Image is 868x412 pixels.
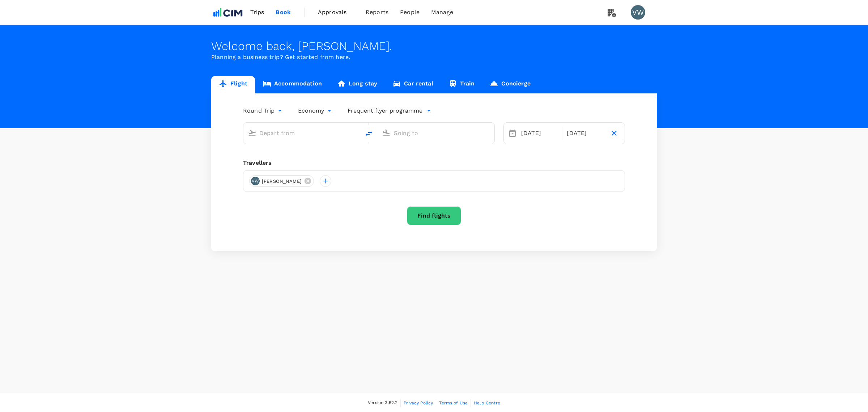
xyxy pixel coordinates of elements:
span: Approvals [318,8,354,17]
span: People [400,8,420,17]
button: delete [360,125,378,142]
span: Reports [366,8,388,17]
div: [DATE] [564,126,606,140]
a: Privacy Policy [404,399,433,407]
a: Concierge [482,76,538,93]
div: Welcome back , [PERSON_NAME] . [211,39,657,53]
a: Train [441,76,482,93]
a: Long stay [329,76,385,93]
div: Travellers [243,159,625,167]
div: VW[PERSON_NAME] [249,175,314,187]
button: Find flights [407,206,461,225]
button: Open [489,132,491,134]
span: Terms of Use [439,400,468,405]
span: [PERSON_NAME] [258,178,306,185]
a: Flight [211,76,255,93]
span: Book [276,8,291,17]
span: Trips [250,8,264,17]
span: Manage [431,8,453,17]
input: Going to [393,127,479,139]
div: Economy [298,105,333,117]
a: Terms of Use [439,399,468,407]
div: [DATE] [518,126,561,140]
span: Help Centre [474,400,500,405]
div: VW [251,177,260,185]
div: Round Trip [243,105,284,117]
span: Version 3.52.2 [368,399,397,407]
div: VW [631,5,645,20]
a: Accommodation [255,76,329,93]
p: Planning a business trip? Get started from here. [211,53,657,62]
img: CIM ENVIRONMENTAL PTY LTD [211,4,244,20]
button: Open [355,132,357,134]
span: Privacy Policy [404,400,433,405]
a: Car rental [385,76,441,93]
input: Depart from [259,127,345,139]
p: Frequent flyer programme [348,106,422,115]
a: Help Centre [474,399,500,407]
button: Frequent flyer programme [348,106,431,115]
